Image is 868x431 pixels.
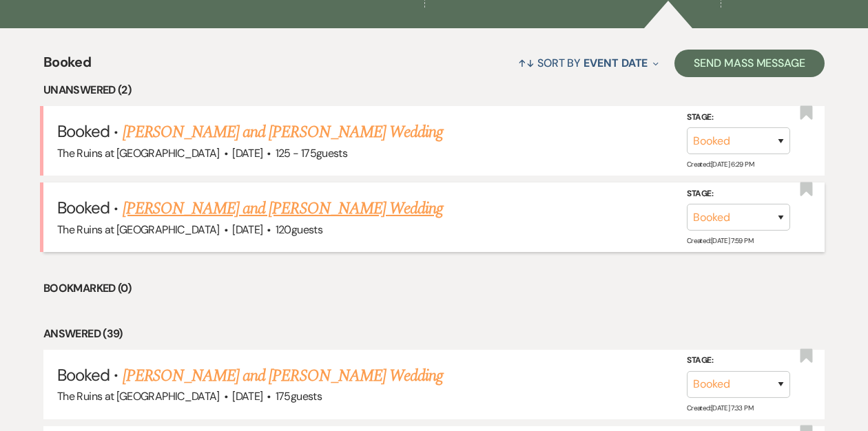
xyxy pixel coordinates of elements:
[123,120,444,145] a: [PERSON_NAME] and [PERSON_NAME] Wedding
[232,146,262,160] span: [DATE]
[43,81,825,99] li: Unanswered (2)
[518,56,535,70] span: ↑↓
[43,52,91,81] span: Booked
[43,280,825,297] li: Bookmarked (0)
[232,389,262,403] span: [DATE]
[674,50,825,77] button: Send Mass Message
[123,196,444,221] a: [PERSON_NAME] and [PERSON_NAME] Wedding
[57,364,110,386] span: Booked
[687,160,754,169] span: Created: [DATE] 6:29 PM
[57,146,220,160] span: The Ruins at [GEOGRAPHIC_DATA]
[513,45,664,81] button: Sort By Event Date
[276,389,322,403] span: 175 guests
[687,353,790,368] label: Stage:
[687,403,753,412] span: Created: [DATE] 7:33 PM
[57,389,220,403] span: The Ruins at [GEOGRAPHIC_DATA]
[687,109,790,125] label: Stage:
[123,364,444,388] a: [PERSON_NAME] and [PERSON_NAME] Wedding
[57,120,110,142] span: Booked
[57,197,110,218] span: Booked
[276,222,322,237] span: 120 guests
[276,146,347,160] span: 125 - 175 guests
[57,222,220,237] span: The Ruins at [GEOGRAPHIC_DATA]
[43,325,825,343] li: Answered (39)
[687,236,753,245] span: Created: [DATE] 7:59 PM
[687,187,790,202] label: Stage:
[583,56,648,70] span: Event Date
[232,222,262,237] span: [DATE]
